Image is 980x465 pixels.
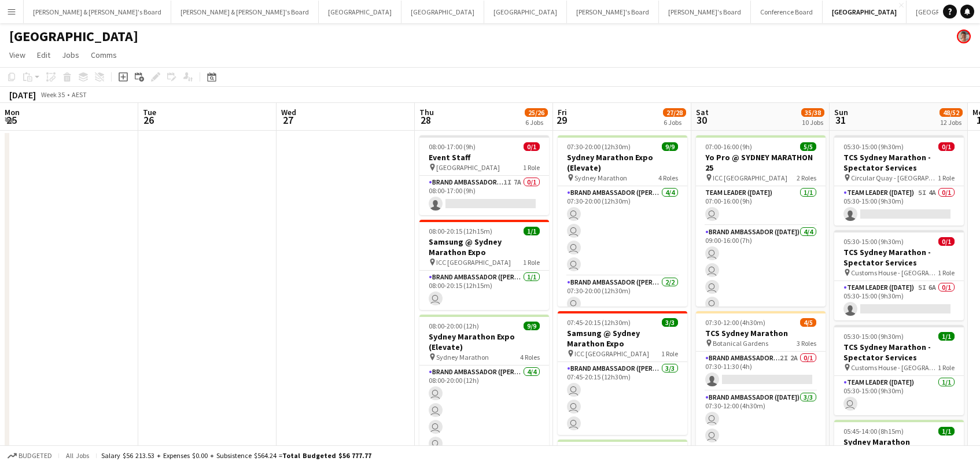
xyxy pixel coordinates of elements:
[419,135,549,215] app-job-card: 08:00-17:00 (9h)0/1Event Staff [GEOGRAPHIC_DATA]1 RoleBrand Ambassador ([PERSON_NAME])1I7A0/108:0...
[940,108,963,117] span: 48/52
[574,174,627,182] span: Sydney Marathon
[9,89,36,101] div: [DATE]
[658,174,678,182] span: 4 Roles
[418,113,434,127] span: 28
[661,349,678,358] span: 1 Role
[281,107,296,117] span: Wed
[558,328,687,349] h3: Samsung @ Sydney Marathon Expo
[938,363,955,372] span: 1 Role
[72,90,87,99] div: AEST
[938,142,955,151] span: 0/1
[662,318,678,327] span: 3/3
[419,220,549,310] app-job-card: 08:00-20:15 (12h15m)1/1Samsung @ Sydney Marathon Expo ICC [GEOGRAPHIC_DATA]1 RoleBrand Ambassador...
[800,142,816,151] span: 5/5
[663,108,686,117] span: 27/28
[834,152,964,173] h3: TCS Sydney Marathon - Spectator Services
[19,452,52,460] span: Budgeted
[101,451,371,460] div: Salary $56 213.53 + Expenses $0.00 + Subsistence $564.24 =
[713,174,787,182] span: ICC [GEOGRAPHIC_DATA]
[419,176,549,215] app-card-role: Brand Ambassador ([PERSON_NAME])1I7A0/108:00-17:00 (9h)
[436,163,500,172] span: [GEOGRAPHIC_DATA]
[851,268,938,277] span: Customs House - [GEOGRAPHIC_DATA]
[834,437,964,457] h3: Sydney Marathon Placeholder
[429,322,479,330] span: 08:00-20:00 (12h)
[834,325,964,415] app-job-card: 05:30-15:00 (9h30m)1/1TCS Sydney Marathon - Spectator Services Customs House - [GEOGRAPHIC_DATA]1...
[834,186,964,226] app-card-role: Team Leader ([DATE])5I4A0/105:30-15:00 (9h30m)
[558,276,687,332] app-card-role: Brand Ambassador ([PERSON_NAME])2/207:30-20:00 (12h30m)
[484,1,567,23] button: [GEOGRAPHIC_DATA]
[524,142,540,151] span: 0/1
[938,427,955,436] span: 1/1
[574,349,649,358] span: ICC [GEOGRAPHIC_DATA]
[436,353,489,361] span: Sydney Marathon
[705,318,765,327] span: 07:30-12:00 (4h30m)
[3,113,20,127] span: 25
[419,152,549,163] h3: Event Staff
[843,142,904,151] span: 05:30-15:00 (9h30m)
[141,113,156,127] span: 26
[696,107,709,117] span: Sat
[938,174,955,182] span: 1 Role
[938,237,955,246] span: 0/1
[662,142,678,151] span: 9/9
[567,142,631,151] span: 07:30-20:00 (12h30m)
[558,135,687,307] app-job-card: 07:30-20:00 (12h30m)9/9Sydney Marathon Expo (Elevate) Sydney Marathon4 RolesBrand Ambassador ([PE...
[279,113,296,127] span: 27
[558,186,687,276] app-card-role: Brand Ambassador ([PERSON_NAME])4/407:30-20:00 (12h30m)
[834,230,964,320] app-job-card: 05:30-15:00 (9h30m)0/1TCS Sydney Marathon - Spectator Services Customs House - [GEOGRAPHIC_DATA]1...
[567,318,631,327] span: 07:45-20:15 (12h30m)
[86,47,121,62] a: Comms
[751,1,823,23] button: Conference Board
[940,118,962,127] div: 12 Jobs
[696,391,826,464] app-card-role: Brand Ambassador ([DATE])3/307:30-12:00 (4h30m)
[851,174,938,182] span: Circular Quay - [GEOGRAPHIC_DATA] - [GEOGRAPHIC_DATA]
[567,1,659,23] button: [PERSON_NAME]'s Board
[558,362,687,435] app-card-role: Brand Ambassador ([PERSON_NAME])3/307:45-20:15 (12h30m)
[659,1,751,23] button: [PERSON_NAME]'s Board
[558,311,687,435] app-job-card: 07:45-20:15 (12h30m)3/3Samsung @ Sydney Marathon Expo ICC [GEOGRAPHIC_DATA]1 RoleBrand Ambassador...
[64,451,91,460] span: All jobs
[62,50,79,60] span: Jobs
[801,108,824,117] span: 35/38
[525,118,547,127] div: 6 Jobs
[523,163,540,172] span: 1 Role
[419,366,549,455] app-card-role: Brand Ambassador ([PERSON_NAME])4/408:00-20:00 (12h)
[524,227,540,235] span: 1/1
[834,135,964,226] app-job-card: 05:30-15:00 (9h30m)0/1TCS Sydney Marathon - Spectator Services Circular Quay - [GEOGRAPHIC_DATA] ...
[957,29,971,43] app-user-avatar: Victoria Hunt
[713,339,768,348] span: Botanical Gardens
[282,451,371,460] span: Total Budgeted $56 777.77
[664,118,686,127] div: 6 Jobs
[556,113,567,127] span: 29
[520,353,540,361] span: 4 Roles
[558,107,567,117] span: Fri
[696,226,826,315] app-card-role: Brand Ambassador ([DATE])4/409:00-16:00 (7h)
[524,322,540,330] span: 9/9
[419,237,549,257] h3: Samsung @ Sydney Marathon Expo
[419,331,549,352] h3: Sydney Marathon Expo (Elevate)
[938,332,955,341] span: 1/1
[834,376,964,415] app-card-role: Team Leader ([DATE])1/105:30-15:00 (9h30m)
[938,268,955,277] span: 1 Role
[419,107,434,117] span: Thu
[57,47,84,62] a: Jobs
[5,107,20,117] span: Mon
[696,352,826,391] app-card-role: Brand Ambassador ([DATE])2I2A0/107:30-11:30 (4h)
[143,107,156,117] span: Tue
[319,1,401,23] button: [GEOGRAPHIC_DATA]
[419,271,549,310] app-card-role: Brand Ambassador ([PERSON_NAME])1/108:00-20:15 (12h15m)
[436,258,511,267] span: ICC [GEOGRAPHIC_DATA]
[37,50,50,60] span: Edit
[696,135,826,307] app-job-card: 07:00-16:00 (9h)5/5Yo Pro @ SYDNEY MARATHON 25 ICC [GEOGRAPHIC_DATA]2 RolesTeam Leader ([DATE])1/...
[429,142,476,151] span: 08:00-17:00 (9h)
[5,47,30,62] a: View
[823,1,907,23] button: [GEOGRAPHIC_DATA]
[24,1,171,23] button: [PERSON_NAME] & [PERSON_NAME]'s Board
